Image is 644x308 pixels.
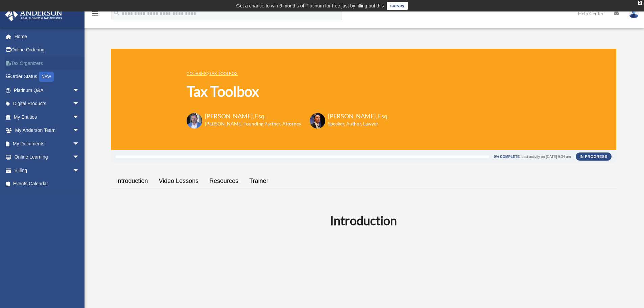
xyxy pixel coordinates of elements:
a: Digital Productsarrow_drop_down [5,97,90,111]
a: My Entitiesarrow_drop_down [5,110,90,124]
h6: [PERSON_NAME] Founding Partner, Attorney [205,120,301,127]
span: arrow_drop_down [73,137,86,151]
h3: [PERSON_NAME], Esq. [205,112,301,120]
a: My Documentsarrow_drop_down [5,137,90,150]
img: User Pic [629,8,639,18]
a: Trainer [244,171,273,191]
a: Video Lessons [153,171,204,191]
img: Anderson Advisors Platinum Portal [3,8,64,21]
a: COURSES [187,71,207,76]
img: Scott-Estill-Headshot.png [310,113,325,128]
div: 0% Complete [494,155,520,159]
span: arrow_drop_down [73,110,86,124]
p: > [187,69,389,78]
div: NEW [39,72,54,82]
i: menu [91,9,99,18]
span: arrow_drop_down [73,164,86,177]
i: search [113,9,120,17]
span: arrow_drop_down [73,124,86,138]
a: Online Ordering [5,43,90,57]
h2: Introduction [115,212,612,229]
img: Toby-circle-head.png [187,113,202,128]
span: arrow_drop_down [73,84,86,97]
h6: Speaker, Author, Lawyer [328,120,380,127]
h1: Tax Toolbox [187,81,389,101]
h3: [PERSON_NAME], Esq. [328,112,389,120]
span: arrow_drop_down [73,97,86,111]
a: Resources [204,171,244,191]
div: close [638,1,642,5]
a: Tax Toolbox [209,71,237,76]
div: Last activity on [DATE] 9:34 am [521,155,571,159]
span: arrow_drop_down [73,150,86,164]
div: In Progress [576,152,612,161]
a: Platinum Q&Aarrow_drop_down [5,84,90,97]
a: menu [91,12,99,18]
a: Home [5,30,90,43]
a: Introduction [111,171,153,191]
a: My Anderson Teamarrow_drop_down [5,124,90,137]
a: Events Calendar [5,177,90,191]
a: Order StatusNEW [5,70,90,84]
a: survey [387,2,408,10]
a: Billingarrow_drop_down [5,164,90,177]
a: Online Learningarrow_drop_down [5,150,90,164]
div: Get a chance to win 6 months of Platinum for free just by filling out this [236,2,384,10]
a: Tax Organizers [5,56,90,70]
